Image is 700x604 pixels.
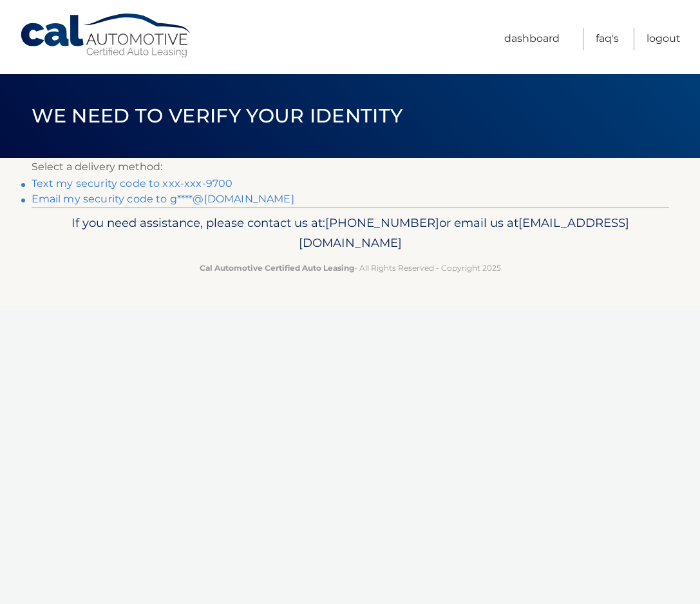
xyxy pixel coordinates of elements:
a: Text my security code to xxx-xxx-9700 [32,177,233,190]
p: If you need assistance, please contact us at: or email us at [51,213,650,254]
a: FAQ's [596,28,619,50]
a: Cal Automotive [19,13,193,59]
a: Logout [647,28,681,50]
strong: Cal Automotive Certified Auto Leasing [200,263,354,273]
span: We need to verify your identity [32,104,403,128]
span: [PHONE_NUMBER] [325,215,439,230]
p: - All Rights Reserved - Copyright 2025 [51,261,650,275]
a: Email my security code to g****@[DOMAIN_NAME] [32,193,294,205]
p: Select a delivery method: [32,158,669,176]
a: Dashboard [504,28,560,50]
